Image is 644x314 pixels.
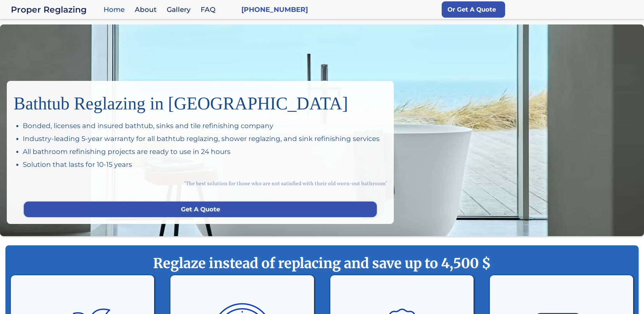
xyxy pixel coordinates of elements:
a: [PHONE_NUMBER] [241,5,308,14]
a: Gallery [163,2,197,17]
a: home [11,5,100,14]
a: Get A Quote [24,202,377,217]
strong: Reglaze instead of replacing and save up to 4,500 $ [19,255,625,272]
div: Solution that lasts for 10-15 years [23,160,387,169]
h1: Bathtub Reglazing in [GEOGRAPHIC_DATA] [14,88,387,114]
div: Bonded, licenses and insured bathtub, sinks and tile refinishing company [23,121,387,130]
div: All bathroom refinishing projects are ready to use in 24 hours [23,147,387,156]
div: Industry-leading 5-year warranty for all bathtub reglazing, shower reglazing, and sink refinishin... [23,134,387,143]
div: Proper Reglazing [11,5,100,14]
a: Or Get A Quote [442,1,505,18]
div: "The best solution for those who are not satisfied with their old worn-out bathroom" [14,173,387,195]
a: About [131,2,163,17]
a: Home [100,2,131,17]
a: FAQ [197,2,222,17]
